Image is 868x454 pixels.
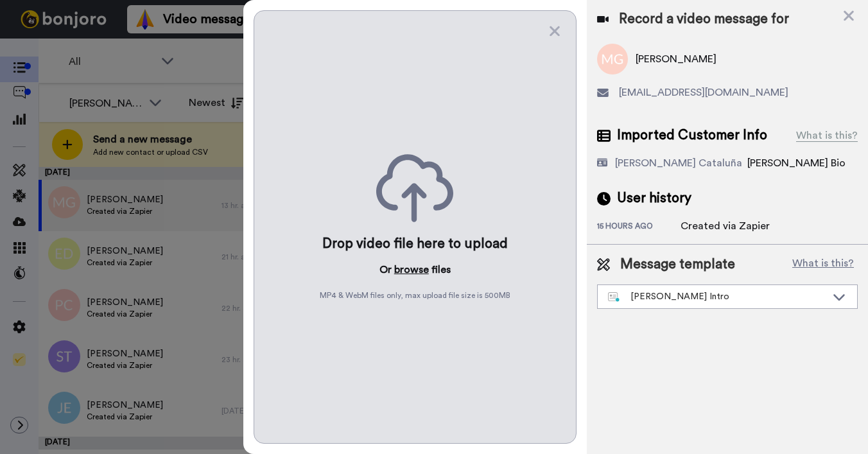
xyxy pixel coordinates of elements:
span: [PERSON_NAME] Bio [747,158,846,168]
span: Imported Customer Info [617,126,767,145]
span: User history [617,189,691,208]
div: Created via Zapier [681,218,770,234]
button: browse [394,262,429,277]
span: [EMAIL_ADDRESS][DOMAIN_NAME] [619,85,788,100]
button: What is this? [788,255,858,274]
span: MP4 & WebM files only, max upload file size is 500 MB [320,290,510,301]
img: nextgen-template.svg [608,292,620,302]
div: Drop video file here to upload [322,235,508,253]
div: 15 hours ago [597,221,681,234]
span: Message template [620,255,735,274]
div: [PERSON_NAME] Cataluña [615,155,742,171]
div: What is this? [796,128,858,143]
p: Or files [379,262,451,277]
div: [PERSON_NAME] Intro [608,290,826,303]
